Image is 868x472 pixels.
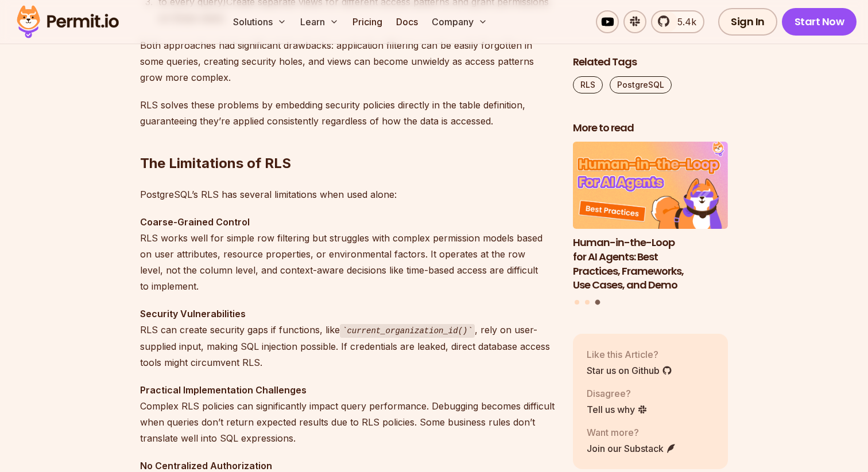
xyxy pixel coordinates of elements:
[573,142,728,229] img: Human-in-the-Loop for AI Agents: Best Practices, Frameworks, Use Cases, and Demo
[140,384,307,396] strong: Practical Implementation Challenges
[140,460,272,471] strong: No Centralized Authorization
[610,76,672,93] a: PostgreSQL
[595,300,600,305] button: Go to slide 3
[573,236,728,292] h3: Human-in-the-Loop for AI Agents: Best Practices, Frameworks, Use Cases, and Demo
[575,300,579,305] button: Go to slide 1
[228,10,291,33] button: Solutions
[587,348,672,361] p: Like this Article?
[427,10,492,33] button: Company
[340,324,475,338] code: current_organization_id()
[573,76,603,93] a: RLS
[573,142,728,293] li: 3 of 3
[573,121,728,135] h2: More to read
[140,382,555,446] p: Complex RLS policies can significantly impact query performance. Debugging becomes difficult when...
[140,306,555,370] p: RLS can create security gaps if functions, like , rely on user-supplied input, making SQL injecti...
[671,15,696,29] span: 5.4k
[296,10,343,33] button: Learn
[587,426,676,439] p: Want more?
[573,142,728,293] a: Human-in-the-Loop for AI Agents: Best Practices, Frameworks, Use Cases, and DemoHuman-in-the-Loop...
[782,8,857,36] a: Start Now
[573,55,728,69] h2: Related Tags
[140,97,555,129] p: RLS solves these problems by embedding security policies directly in the table definition, guaran...
[587,442,676,455] a: Join our Substack
[587,387,648,400] p: Disagree?
[140,108,555,173] h2: The Limitations of RLS
[585,300,590,305] button: Go to slide 2
[140,308,246,319] strong: Security Vulnerabilities
[140,216,250,228] strong: Coarse-Grained Control
[573,142,728,307] div: Posts
[140,186,555,202] p: PostgreSQL’s RLS has several limitations when used alone:
[392,10,423,33] a: Docs
[587,364,672,377] a: Star us on Github
[140,37,555,85] p: Both approaches had significant drawbacks: application filtering can be easily forgotten in some ...
[651,10,704,33] a: 5.4k
[348,10,387,33] a: Pricing
[587,403,648,416] a: Tell us why
[718,8,777,36] a: Sign In
[140,214,555,294] p: RLS works well for simple row filtering but struggles with complex permission models based on use...
[11,2,124,41] img: Permit logo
